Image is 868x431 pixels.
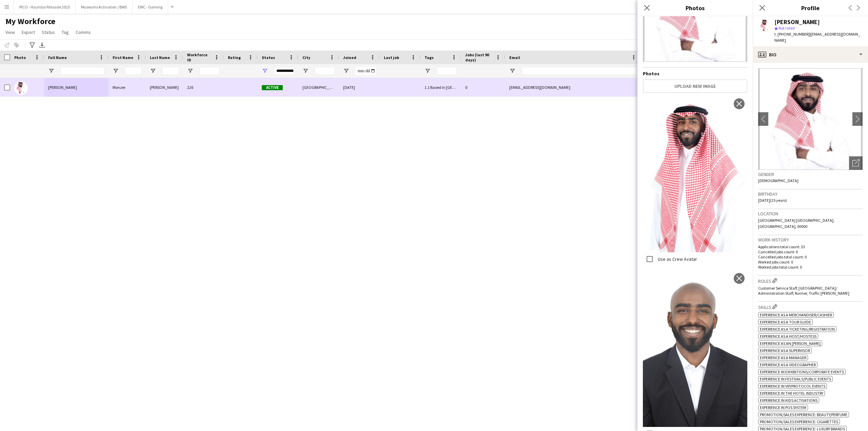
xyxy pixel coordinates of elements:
[758,218,834,229] span: [GEOGRAPHIC_DATA] [GEOGRAPHIC_DATA], [GEOGRAPHIC_DATA], 00000
[760,391,823,396] span: Experience in The Hotel Industry
[758,191,863,197] h3: Birthday
[758,178,798,183] span: [DEMOGRAPHIC_DATA]
[38,41,46,49] app-action-btn: Export XLSX
[643,96,747,252] img: Crew photo 1096271
[125,67,142,75] input: First Name Filter Input
[187,52,212,62] span: Workforce ID
[774,32,860,43] span: | [EMAIL_ADDRESS][DOMAIN_NAME]
[643,79,747,93] button: Upload new image
[760,369,844,374] span: Experience in Exhibitions/Corporate Events
[760,362,816,367] span: Experience as a Videographer
[425,68,431,74] button: Open Filter Menu
[758,211,863,217] h3: Location
[758,259,863,265] p: Worked jobs count: 0
[262,85,283,90] span: Active
[48,68,54,74] button: Open Filter Menu
[384,55,399,60] span: Last job
[758,277,863,284] h3: Roles
[509,55,520,60] span: Email
[760,334,816,339] span: Experience as a Host/Hostess
[758,303,863,310] h3: Skills
[3,28,18,37] a: View
[760,398,817,403] span: Experience in Kids Activations
[14,0,76,14] button: PICO - Hyundai Palisade 2025
[5,29,15,35] span: View
[425,55,434,60] span: Tags
[758,286,849,296] span: Customer Service Staff, [GEOGRAPHIC_DATA]/ Administration Staff, Runner, Traffic [PERSON_NAME]
[187,68,193,74] button: Open Filter Menu
[637,3,753,12] h3: Photos
[758,171,863,177] h3: Gender
[778,25,795,31] span: Not rated
[758,249,863,254] p: Cancelled jobs count: 0
[315,67,335,75] input: City Filter Input
[108,78,146,97] div: Monzer
[758,198,787,203] span: [DATE] (25 years)
[262,68,268,74] button: Open Filter Menu
[849,156,863,170] div: Open photos pop-in
[774,32,810,37] span: t. [PHONE_NUMBER]
[133,0,168,14] button: EWC - Gaming
[758,68,863,170] img: Crew avatar or photo
[76,0,133,14] button: Museums Activation / BWS
[42,29,55,35] span: Status
[760,355,806,360] span: Experience as a Manager
[113,55,133,60] span: First Name
[262,55,275,60] span: Status
[343,68,349,74] button: Open Filter Menu
[758,265,863,270] p: Worked jobs total count: 0
[760,341,821,346] span: Experience as an [PERSON_NAME]
[774,19,820,25] div: [PERSON_NAME]
[656,256,697,262] label: Use as Crew Avatar
[509,68,515,74] button: Open Filter Menu
[183,78,224,97] div: 226
[760,348,810,353] span: Experience as a Supervisor
[39,28,58,37] a: Status
[150,68,156,74] button: Open Filter Menu
[14,81,28,95] img: Monzer Osman
[162,67,179,75] input: Last Name Filter Input
[760,312,832,317] span: Experience as a Merchandiser/Cashier
[302,55,310,60] span: City
[760,376,831,381] span: Experience in Festivals/Public Events
[760,405,806,410] span: Experience in POS System
[5,16,55,26] span: My Workforce
[753,3,868,12] h3: Profile
[73,28,94,37] a: Comms
[62,29,69,35] span: Tag
[146,78,183,97] div: [PERSON_NAME]
[150,55,170,60] span: Last Name
[76,29,91,35] span: Comms
[758,237,863,243] h3: Work history
[760,384,825,389] span: Experience in VIP/Protocol Events
[461,78,505,97] div: 0
[59,28,72,37] a: Tag
[437,67,457,75] input: Tags Filter Input
[420,78,461,97] div: 1.1 Based in [GEOGRAPHIC_DATA], 2.2 English Level = 2/3 Good
[753,46,868,63] div: Bio
[758,244,863,249] p: Applications total count: 33
[298,78,339,97] div: [GEOGRAPHIC_DATA]
[355,67,376,75] input: Joined Filter Input
[760,412,847,417] span: Promotion/Sales Experience: Beauty/Perfume
[302,68,309,74] button: Open Filter Menu
[521,67,637,75] input: Email Filter Input
[199,67,220,75] input: Workforce ID Filter Input
[60,67,104,75] input: Full Name Filter Input
[760,327,835,332] span: Experience as a Ticketing/Registration
[505,78,641,97] div: [EMAIL_ADDRESS][DOMAIN_NAME]
[758,254,863,259] p: Cancelled jobs total count: 0
[28,41,36,49] app-action-btn: Advanced filters
[48,55,67,60] span: Full Name
[465,52,493,62] span: Jobs (last 90 days)
[643,270,747,427] img: Crew photo 1096270
[113,68,119,74] button: Open Filter Menu
[760,319,811,325] span: Experience as a Tour Guide
[339,78,380,97] div: [DATE]
[228,55,241,60] span: Rating
[14,55,26,60] span: Photo
[22,29,35,35] span: Export
[760,419,838,424] span: Promotion/Sales Experience: Cigarettes
[19,28,38,37] a: Export
[48,85,77,90] span: [PERSON_NAME]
